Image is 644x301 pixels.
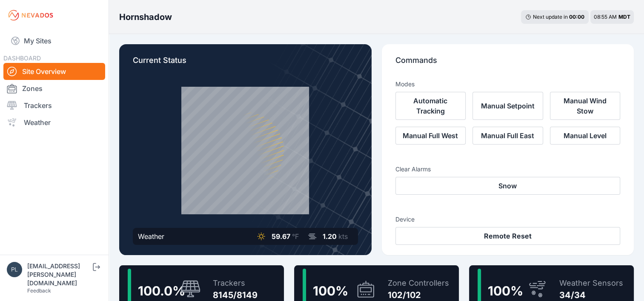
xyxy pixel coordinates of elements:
[395,127,466,145] button: Manual Full West
[133,54,358,73] p: Current Status
[559,289,623,301] div: 34/34
[395,215,621,224] h3: Device
[395,177,621,195] button: Snow
[119,11,172,23] h3: Hornshadow
[550,92,621,120] button: Manual Wind Stow
[272,232,290,241] span: 59.67
[3,63,105,80] a: Site Overview
[618,14,630,20] span: MDT
[138,283,185,298] span: 100.0 %
[594,14,617,20] span: 08:55 AM
[292,232,299,241] span: °F
[550,127,621,145] button: Manual Level
[323,232,337,241] span: 1.20
[569,14,584,20] div: 00 : 00
[388,277,449,289] div: Zone Controllers
[213,277,258,289] div: Trackers
[3,114,105,131] a: Weather
[395,80,415,88] h3: Modes
[7,262,22,277] img: plsmith@sundt.com
[7,9,54,22] img: Nevados
[395,54,621,73] p: Commands
[395,227,621,245] button: Remote Reset
[27,262,91,287] div: [EMAIL_ADDRESS][PERSON_NAME][DOMAIN_NAME]
[119,6,172,28] nav: Breadcrumb
[472,127,543,145] button: Manual Full East
[313,283,348,298] span: 100 %
[213,289,258,301] div: 8145/8149
[3,80,105,97] a: Zones
[138,231,164,241] div: Weather
[3,97,105,114] a: Trackers
[395,165,621,173] h3: Clear Alarms
[338,232,348,241] span: kts
[395,92,466,120] button: Automatic Tracking
[3,54,41,62] span: DASHBOARD
[559,277,623,289] div: Weather Sensors
[533,14,568,20] span: Next update in
[488,283,523,298] span: 100 %
[3,31,105,51] a: My Sites
[388,289,449,301] div: 102/102
[27,287,51,294] a: Feedback
[472,92,543,120] button: Manual Setpoint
